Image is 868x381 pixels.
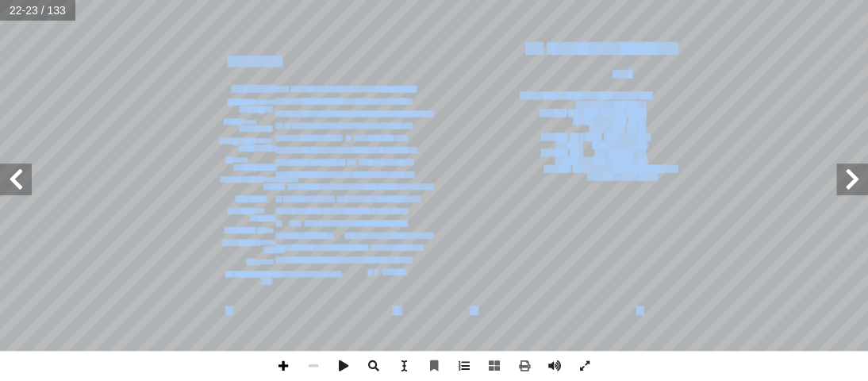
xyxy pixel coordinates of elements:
span: جدول المحتويات [449,351,479,381]
span: مطبعة [509,351,540,381]
span: الصفحات [479,351,509,381]
span: إشارة مرجعية [419,351,449,381]
span: تبديل ملء الشاشة [570,351,600,381]
span: صوت [540,351,570,381]
span: حدد الأداة [389,351,419,381]
span: تكبير [268,351,298,381]
span: يبحث [359,351,389,381]
span: التصغير [298,351,328,381]
span: التشغيل التلقائي [328,351,359,381]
